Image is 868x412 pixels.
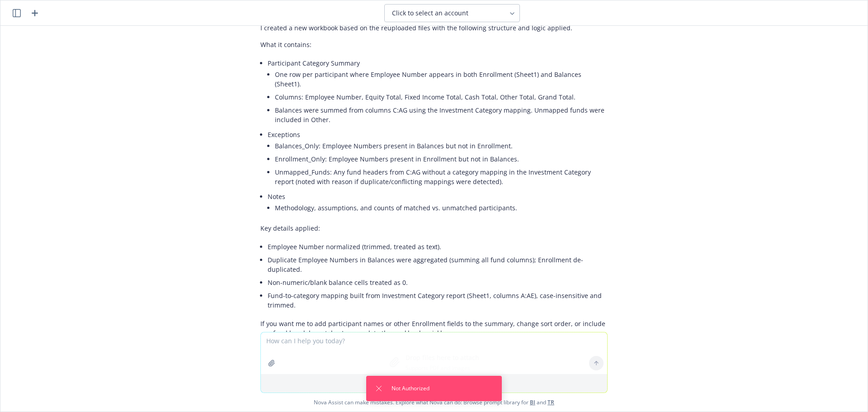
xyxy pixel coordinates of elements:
[392,384,429,393] span: Not Authorized
[373,383,384,394] button: Dismiss notification
[406,353,479,362] p: Drop files here to attach
[268,253,608,276] li: Duplicate Employee Numbers in Balances were aggregated (summing all fund columns); Enrollment de-...
[268,289,608,312] li: Fund-to-category mapping built from Investment Category report (Sheet1, columns A:AE), case-insen...
[275,139,608,152] li: Balances_Only: Employee Numbers present in Balances but not in Enrollment.
[392,9,468,18] span: Click to select an account
[275,104,608,126] li: Balances were summed from columns C:AG using the Investment Category mapping. Unmapped funds were...
[268,130,608,139] p: Exceptions
[530,398,535,406] a: BI
[547,398,554,406] a: TR
[260,40,608,49] p: What it contains:
[268,240,608,253] li: Employee Number normalized (trimmed, treated as text).
[260,319,608,338] p: If you want me to add participant names or other Enrollment fields to the summary, change sort or...
[406,364,479,372] p: Supports PDF and images
[268,192,608,201] p: Notes
[275,68,608,90] li: One row per participant where Employee Number appears in both Enrollment (Sheet1) and Balances (S...
[275,166,608,188] li: Unmapped_Funds: Any fund headers from C:AG without a category mapping in the Investment Category ...
[275,152,608,166] li: Enrollment_Only: Employee Numbers present in Enrollment but not in Balances.
[384,4,520,22] button: Click to select an account
[268,276,608,289] li: Non-numeric/blank balance cells treated as 0.
[260,23,608,33] p: I created a new workbook based on the reuploaded files with the following structure and logic app...
[4,393,864,412] span: Nova Assist can make mistakes. Explore what Nova can do: Browse prompt library for and
[260,223,608,233] p: Key details applied:
[275,90,608,104] li: Columns: Employee Number, Equity Total, Fixed Income Total, Cash Total, Other Total, Grand Total.
[268,58,608,68] p: Participant Category Summary
[275,201,608,214] li: Methodology, assumptions, and counts of matched vs. unmatched participants.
